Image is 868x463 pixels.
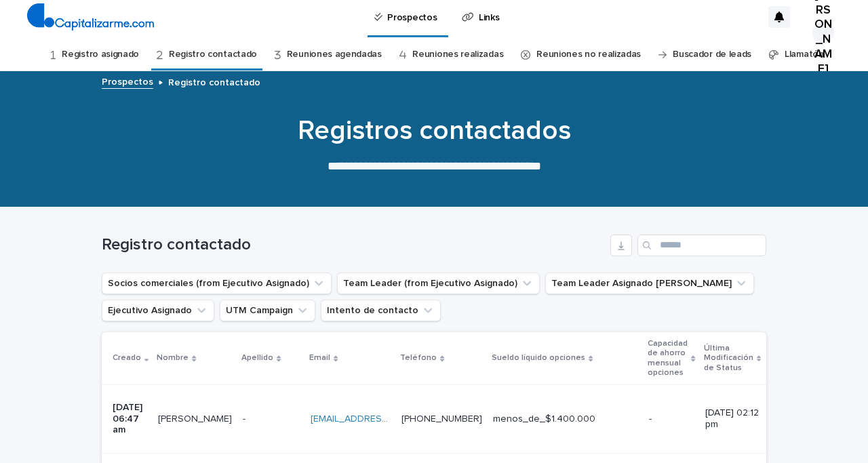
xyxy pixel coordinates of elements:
button: UTM Campaign [220,300,315,321]
button: Socios comerciales (from Ejecutivo Asignado) [102,273,332,294]
p: Sueldo líquido opciones [492,350,585,365]
p: menos_de_$1.400.000 [493,414,638,425]
h1: Registro contactado [102,235,605,255]
p: - [649,414,694,425]
p: Nombre [157,350,189,365]
a: Reuniones realizadas [412,39,503,71]
button: Intento de contacto [321,300,441,321]
p: Última Modificación de Status [704,341,753,376]
button: Team Leader Asignado LLamados [545,273,754,294]
a: Llamatón [785,39,824,71]
a: Reuniones no realizadas [536,39,641,71]
p: Email [309,350,330,365]
p: Apellido [241,350,273,365]
p: Claudio Gallegos Maureria [158,411,235,425]
p: - [243,411,248,425]
a: [EMAIL_ADDRESS][DOMAIN_NAME] [311,414,464,424]
a: Reuniones agendadas [287,39,382,71]
a: [PHONE_NUMBER] [401,414,482,424]
a: Buscador de leads [673,39,751,71]
p: Capacidad de ahorro mensual opciones [648,336,688,381]
img: 4arMvv9wSvmHTHbXwTim [27,3,154,31]
a: Registro asignado [62,39,139,71]
input: Search [637,235,766,256]
p: [DATE] 02:12 pm [705,407,759,430]
a: Prospectos [102,73,153,89]
button: Ejecutivo Asignado [102,300,214,321]
p: Creado [113,350,141,365]
a: Registro contactado [169,39,257,71]
button: Team Leader (from Ejecutivo Asignado) [337,273,540,294]
h1: Registros contactados [102,115,766,147]
p: Registro contactado [168,74,260,89]
p: Teléfono [400,350,437,365]
p: [DATE] 06:47 am [113,402,147,436]
div: [PERSON_NAME] [812,22,834,43]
